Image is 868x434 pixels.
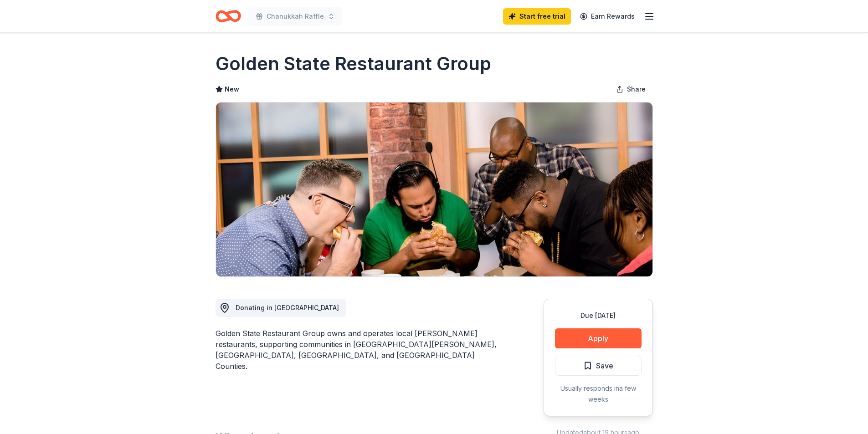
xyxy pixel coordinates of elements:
[216,102,652,276] img: Image for Golden State Restaurant Group
[555,328,642,348] button: Apply
[596,360,613,372] span: Save
[236,304,339,311] span: Donating in [GEOGRAPHIC_DATA]
[216,328,500,372] div: Golden State Restaurant Group owns and operates local [PERSON_NAME] restaurants, supporting commu...
[267,11,324,22] span: Chanukkah Raffle
[216,5,241,27] a: Home
[575,8,640,25] a: Earn Rewards
[216,51,491,77] h1: Golden State Restaurant Group
[555,356,642,376] button: Save
[503,8,571,25] a: Start free trial
[555,310,642,321] div: Due [DATE]
[225,84,239,95] span: New
[627,84,646,95] span: Share
[248,7,342,26] button: Chanukkah Raffle
[609,80,653,98] button: Share
[555,383,642,405] div: Usually responds in a few weeks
